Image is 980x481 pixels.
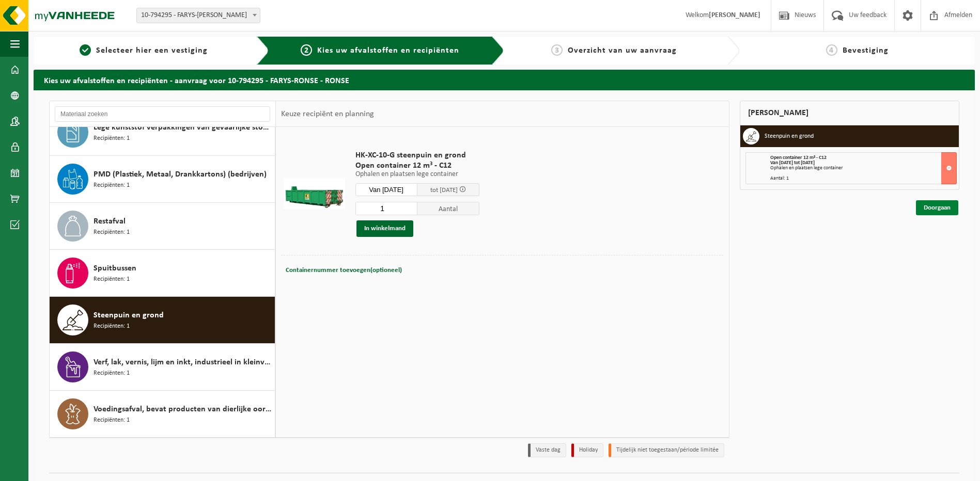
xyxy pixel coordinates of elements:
[430,187,458,194] span: tot [DATE]
[50,250,275,297] button: Spuitbussen Recipiënten: 1
[301,44,312,56] span: 2
[94,368,130,378] span: Recipiënten: 1
[50,109,275,156] button: Lege kunststof verpakkingen van gevaarlijke stoffen Recipiënten: 1
[528,443,566,457] li: Vaste dag
[916,200,958,215] a: Doorgaan
[765,128,814,145] h3: Steenpuin en grond
[355,150,479,161] span: HK-XC-10-G steenpuin en grond
[136,8,260,23] span: 10-794295 - FARYS-RONSE - RONSE
[285,263,403,278] button: Containernummer toevoegen(optioneel)
[94,322,130,331] span: Recipiënten: 1
[137,8,260,23] span: 10-794295 - FARYS-RONSE - RONSE
[94,309,164,322] span: Steenpuin en grond
[609,443,724,457] li: Tijdelijk niet toegestaan/période limitée
[417,202,479,215] span: Aantal
[770,160,815,166] strong: Van [DATE] tot [DATE]
[94,215,126,228] span: Restafval
[80,44,91,56] span: 1
[355,183,417,196] input: Selecteer datum
[770,166,957,171] div: Ophalen en plaatsen lege container
[770,176,957,181] div: Aantal: 1
[94,262,136,275] span: Spuitbussen
[740,101,960,125] div: [PERSON_NAME]
[709,11,760,19] strong: [PERSON_NAME]
[94,356,272,368] span: Verf, lak, vernis, lijm en inkt, industrieel in kleinverpakking
[50,156,275,203] button: PMD (Plastiek, Metaal, Drankkartons) (bedrijven) Recipiënten: 1
[94,168,267,181] span: PMD (Plastiek, Metaal, Drankkartons) (bedrijven)
[94,134,130,143] span: Recipiënten: 1
[568,46,677,55] span: Overzicht van uw aanvraag
[94,403,272,415] span: Voedingsafval, bevat producten van dierlijke oorsprong, onverpakt, categorie 3
[55,106,270,122] input: Materiaal zoeken
[551,44,563,56] span: 3
[94,275,130,284] span: Recipiënten: 1
[356,220,413,237] button: In winkelmand
[317,46,459,55] span: Kies uw afvalstoffen en recipiënten
[355,171,479,178] p: Ophalen en plaatsen lege container
[50,203,275,250] button: Restafval Recipiënten: 1
[355,161,479,171] span: Open container 12 m³ - C12
[94,181,130,190] span: Recipiënten: 1
[770,155,827,161] span: Open container 12 m³ - C12
[34,70,975,90] h2: Kies uw afvalstoffen en recipiënten - aanvraag voor 10-794295 - FARYS-RONSE - RONSE
[94,415,130,425] span: Recipiënten: 1
[826,44,837,56] span: 4
[50,344,275,391] button: Verf, lak, vernis, lijm en inkt, industrieel in kleinverpakking Recipiënten: 1
[276,101,379,127] div: Keuze recipiënt en planning
[843,46,889,55] span: Bevestiging
[50,391,275,437] button: Voedingsafval, bevat producten van dierlijke oorsprong, onverpakt, categorie 3 Recipiënten: 1
[94,121,272,134] span: Lege kunststof verpakkingen van gevaarlijke stoffen
[39,44,248,57] a: 1Selecteer hier een vestiging
[96,46,208,55] span: Selecteer hier een vestiging
[50,297,275,344] button: Steenpuin en grond Recipiënten: 1
[94,228,130,237] span: Recipiënten: 1
[571,443,603,457] li: Holiday
[286,267,402,274] span: Containernummer toevoegen(optioneel)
